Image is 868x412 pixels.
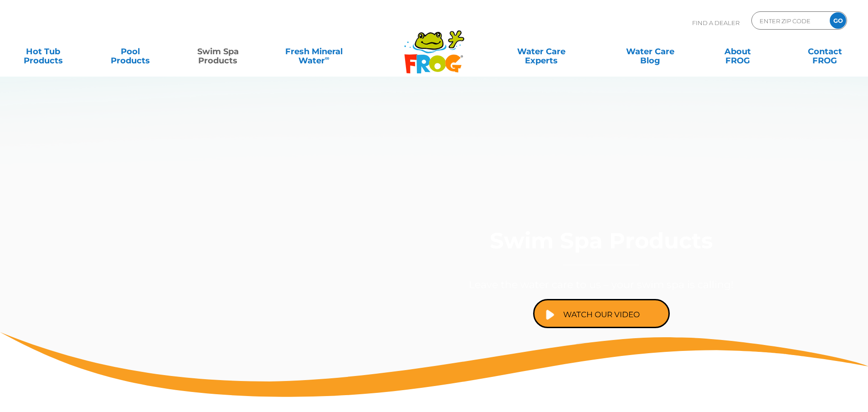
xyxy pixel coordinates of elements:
input: GO [830,12,846,29]
a: AboutFROG [704,42,771,61]
sup: ∞ [325,54,329,62]
p: Find A Dealer [692,11,740,34]
a: ContactFROG [791,42,859,61]
a: Water CareBlog [616,42,684,61]
a: Hot TubProducts [9,42,77,61]
a: Find a Dealer [570,343,632,365]
a: Swim SpaProducts [184,42,252,61]
a: PoolProducts [97,42,164,61]
img: Frog Products Logo [399,18,469,74]
a: Water CareExperts [486,42,596,61]
a: Fresh MineralWater∞ [271,42,356,61]
a: Watch Our Video [533,299,670,328]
